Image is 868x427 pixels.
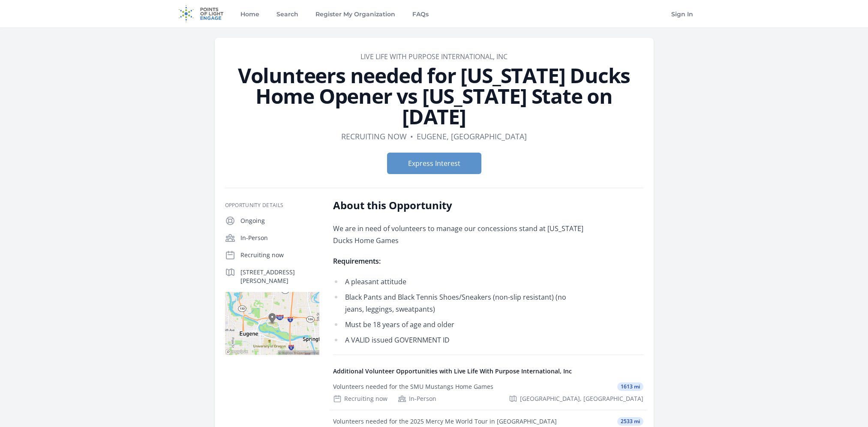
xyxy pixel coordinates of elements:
[333,394,387,403] div: Recruiting now
[341,130,407,142] dd: Recruiting now
[240,234,319,242] p: In-Person
[225,292,319,355] img: Map
[520,394,643,403] span: [GEOGRAPHIC_DATA], [GEOGRAPHIC_DATA]
[360,52,508,61] a: Live Life With Purpose International, Inc
[333,198,584,212] h2: About this Opportunity
[617,417,643,426] span: 2533 mi
[417,130,527,142] dd: Eugene, [GEOGRAPHIC_DATA]
[617,382,643,391] span: 1613 mi
[333,319,584,331] li: Must be 18 years of age and older
[410,130,413,142] div: •
[333,256,381,266] strong: Requirements:
[387,153,481,174] button: Express Interest
[240,268,319,285] p: [STREET_ADDRESS][PERSON_NAME]
[333,382,493,391] div: Volunteers needed for the SMU Mustangs Home Games
[240,251,319,259] p: Recruiting now
[333,367,643,376] h4: Additional Volunteer Opportunities with Live Life With Purpose International, Inc
[333,417,557,426] div: Volunteers needed for the 2025 Mercy Me World Tour in [GEOGRAPHIC_DATA]
[398,394,436,403] div: In-Person
[225,202,319,209] h3: Opportunity Details
[333,334,584,346] li: A VALID issued GOVERNMENT ID
[333,291,584,315] li: Black Pants and Black Tennis Shoes/Sneakers (non-slip resistant) (no jeans, leggings, sweatpants)
[333,276,584,288] li: A pleasant attitude
[225,65,643,127] h1: Volunteers needed for [US_STATE] Ducks Home Opener vs [US_STATE] State on [DATE]
[333,223,584,247] p: We are in need of volunteers to manage our concessions stand at [US_STATE] Ducks Home Games
[330,376,647,410] a: Volunteers needed for the SMU Mustangs Home Games 1613 mi Recruiting now In-Person [GEOGRAPHIC_DA...
[240,217,319,225] p: Ongoing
